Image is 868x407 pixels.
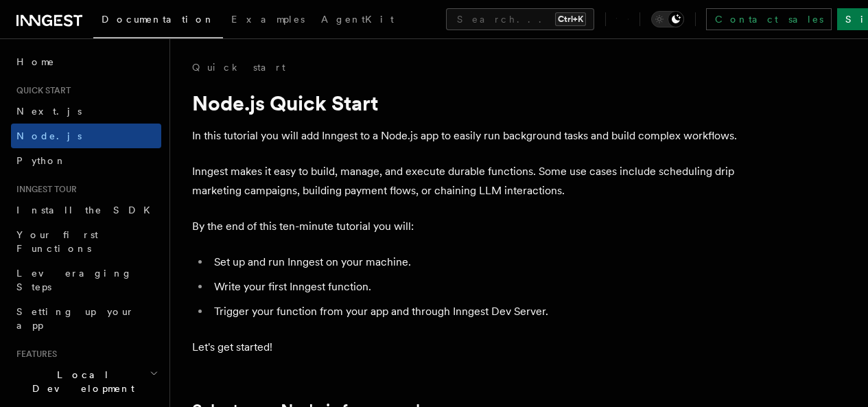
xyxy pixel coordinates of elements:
[16,155,67,166] span: Python
[16,205,159,216] span: Install the SDK
[192,126,741,146] p: In this tutorial you will add Inngest to a Node.js app to easily run background tasks and build c...
[16,106,82,117] span: Next.js
[321,14,394,25] span: AgentKit
[11,299,161,338] a: Setting up your app
[11,362,161,401] button: Local Development
[11,99,161,124] a: Next.js
[231,14,305,25] span: Examples
[555,12,586,26] kbd: Ctrl+K
[11,368,150,395] span: Local Development
[11,148,161,173] a: Python
[210,302,741,321] li: Trigger your function from your app and through Inngest Dev Server.
[102,14,215,25] span: Documentation
[16,55,55,69] span: Home
[210,253,741,272] li: Set up and run Inngest on your machine.
[313,4,402,37] a: AgentKit
[11,349,57,360] span: Features
[11,261,161,299] a: Leveraging Steps
[192,217,741,236] p: By the end of this ten-minute tutorial you will:
[16,229,98,254] span: Your first Functions
[11,222,161,261] a: Your first Functions
[192,60,285,74] a: Quick start
[706,8,832,30] a: Contact sales
[192,91,741,115] h1: Node.js Quick Start
[446,8,594,30] button: Search...Ctrl+K
[11,49,161,74] a: Home
[223,4,313,37] a: Examples
[11,198,161,222] a: Install the SDK
[11,85,71,96] span: Quick start
[192,162,741,200] p: Inngest makes it easy to build, manage, and execute durable functions. Some use cases include sch...
[16,130,82,141] span: Node.js
[210,277,741,296] li: Write your first Inngest function.
[93,4,223,38] a: Documentation
[651,11,684,27] button: Toggle dark mode
[11,124,161,148] a: Node.js
[11,184,77,195] span: Inngest tour
[16,306,134,331] span: Setting up your app
[192,338,741,357] p: Let's get started!
[16,268,132,292] span: Leveraging Steps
